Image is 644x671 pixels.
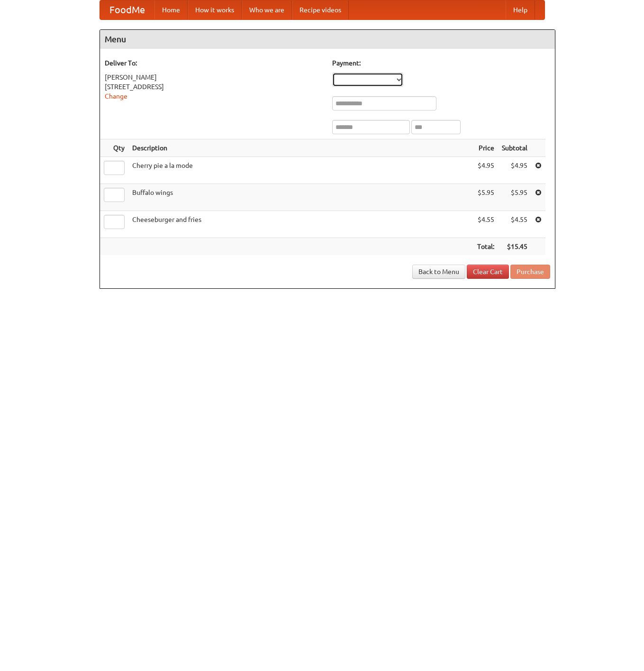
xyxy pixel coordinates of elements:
[188,0,242,19] a: How it works
[510,265,550,279] button: Purchase
[473,157,498,184] td: $4.95
[473,139,498,157] th: Price
[128,184,473,211] td: Buffalo wings
[128,211,473,238] td: Cheeseburger and fries
[498,184,531,211] td: $5.95
[128,157,473,184] td: Cherry pie a la mode
[100,0,154,19] a: FoodMe
[292,0,349,19] a: Recipe videos
[105,58,323,68] h5: Deliver To:
[154,0,188,19] a: Home
[473,238,498,256] th: Total:
[473,184,498,211] td: $5.95
[498,211,531,238] td: $4.55
[467,265,509,279] a: Clear Cart
[100,30,555,49] h4: Menu
[473,211,498,238] td: $4.55
[105,82,323,92] div: [STREET_ADDRESS]
[100,139,128,157] th: Qty
[498,157,531,184] td: $4.95
[242,0,292,19] a: Who we are
[105,92,127,100] a: Change
[128,139,473,157] th: Description
[105,73,323,82] div: [PERSON_NAME]
[332,58,550,68] h5: Payment:
[412,265,465,279] a: Back to Menu
[498,139,531,157] th: Subtotal
[498,238,531,256] th: $15.45
[506,0,535,19] a: Help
